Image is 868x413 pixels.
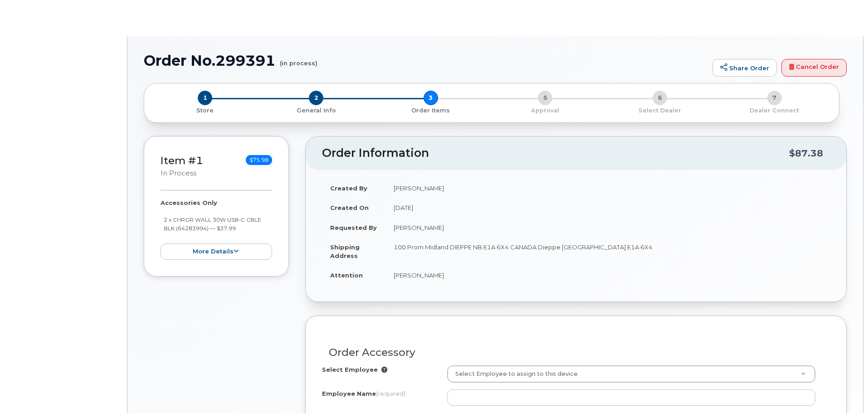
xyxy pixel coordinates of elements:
td: 100 Prom Midland DIEPPE NB E1A 6X4 CANADA Dieppe [GEOGRAPHIC_DATA] E1A 6X4 [385,237,830,265]
span: $75.98 [246,155,272,165]
a: 2 General Info [259,105,374,115]
span: (required) [376,390,405,397]
button: more details [161,243,272,260]
td: [PERSON_NAME] [385,218,830,238]
span: Select Employee to assign to this device [450,370,578,378]
div: $87.38 [789,145,823,162]
small: in process [161,169,196,177]
a: 1 Store [151,105,259,115]
td: [DATE] [385,198,830,218]
strong: Attention [330,272,363,279]
td: [PERSON_NAME] [385,265,830,285]
strong: Accessories Only [161,199,217,206]
label: Employee Name [322,389,405,398]
strong: Created On [330,204,369,211]
a: Share Order [712,59,777,77]
strong: Created By [330,185,367,192]
p: Store [155,107,255,115]
input: Please fill out this field [447,389,815,406]
span: 2 [309,91,323,105]
small: (in process) [280,53,317,67]
a: Cancel Order [781,59,847,77]
strong: Shipping Address [330,243,360,259]
p: General Info [263,107,370,115]
strong: Requested By [330,224,377,231]
label: Select Employee [322,365,378,374]
a: Select Employee to assign to this device [448,366,815,382]
h2: Order Information [322,147,789,160]
h3: Order Accessory [329,347,823,358]
td: [PERSON_NAME] [385,178,830,198]
i: Selection will overwrite employee Name, Number, City and Business Units inputs [381,367,387,373]
small: 2 x CHRGR WALL 30W USB-C CBLE BLK (64283994) — $37.99 [164,216,261,232]
h1: Order No.299391 [144,53,708,68]
a: Item #1 [161,154,203,167]
span: 1 [198,91,212,105]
